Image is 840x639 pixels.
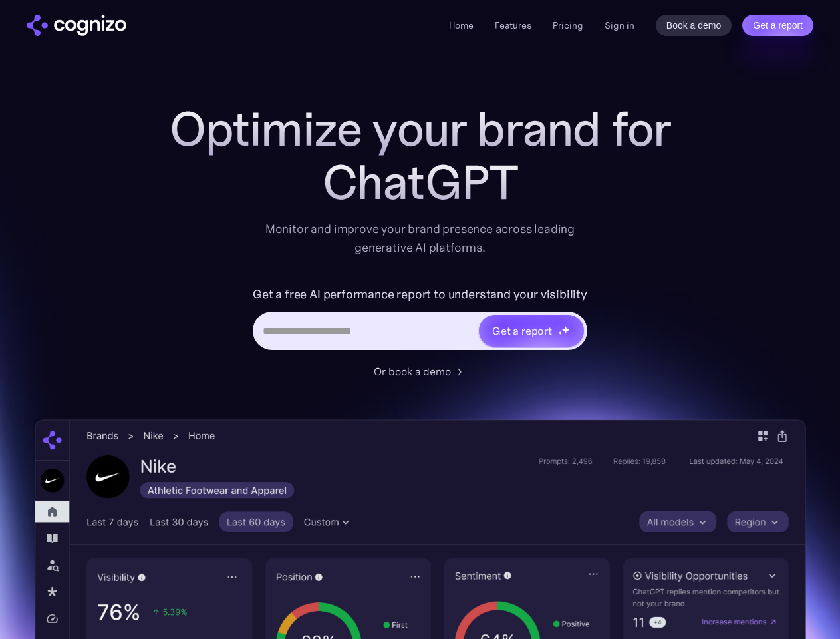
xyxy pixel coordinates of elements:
[449,19,474,31] a: Home
[656,15,732,36] a: Book a demo
[27,15,126,36] a: home
[257,220,584,257] div: Monitor and improve your brand presence across leading generative AI platforms.
[605,17,634,33] a: Sign in
[253,284,587,305] label: Get a free AI performance report to understand your visibility
[478,314,585,348] a: Get a reportstarstarstar
[154,103,686,156] h1: Optimize your brand for
[561,325,570,334] img: star
[742,15,813,36] a: Get a report
[253,284,587,357] form: Hero URL Input Form
[492,323,552,339] div: Get a report
[374,363,467,379] a: Or book a demo
[558,331,563,335] img: star
[558,326,560,328] img: star
[553,19,583,31] a: Pricing
[495,19,531,31] a: Features
[27,15,126,36] img: cognizo logo
[374,363,451,379] div: Or book a demo
[154,156,686,209] div: ChatGPT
